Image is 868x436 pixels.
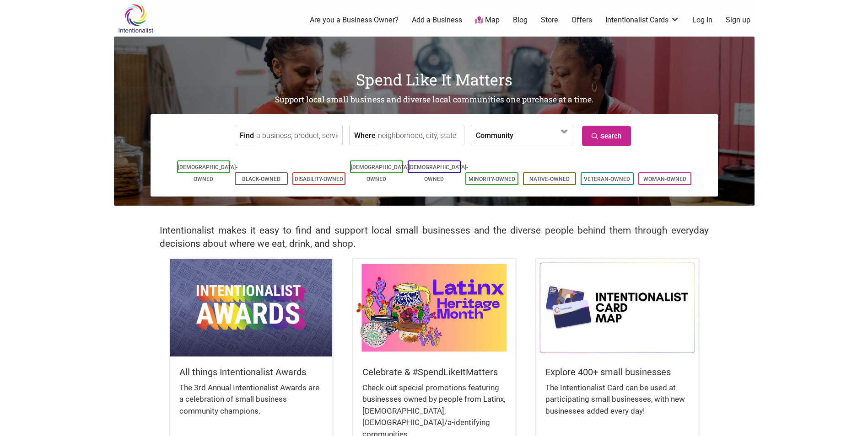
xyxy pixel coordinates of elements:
[529,176,570,182] a: Native-Owned
[582,126,631,146] a: Search
[354,125,376,145] label: Where
[178,164,237,182] a: [DEMOGRAPHIC_DATA]-Owned
[170,259,332,356] img: Intentionalist Awards
[160,224,709,250] h2: Intentionalist makes it easy to find and support local small businesses and the diverse people be...
[114,69,755,90] h1: Spend Like It Matters
[469,176,515,182] a: Minority-Owned
[545,366,689,378] h5: Explore 400+ small businesses
[378,125,462,146] input: neighborhood, city, state
[692,15,712,25] a: Log In
[541,15,558,25] a: Store
[409,164,468,182] a: [DEMOGRAPHIC_DATA]-Owned
[114,94,755,106] h2: Support local small business and diverse local communities one purchase at a time.
[179,382,323,426] div: The 3rd Annual Intentionalist Awards are a celebration of small business community champions.
[295,176,343,182] a: Disability-Owned
[475,15,500,26] a: Map
[256,125,340,146] input: a business, product, service
[476,125,513,145] label: Community
[179,366,323,378] h5: All things Intentionalist Awards
[643,176,686,182] a: Woman-Owned
[353,259,515,356] img: Latinx / Hispanic Heritage Month
[114,4,157,33] img: Intentionalist
[571,15,592,25] a: Offers
[545,382,689,426] div: The Intentionalist Card can be used at participating small businesses, with new businesses added ...
[584,176,630,182] a: Veteran-Owned
[412,15,462,25] a: Add a Business
[240,125,254,145] label: Find
[513,15,528,25] a: Blog
[242,176,280,182] a: Black-Owned
[536,259,698,356] img: Intentionalist Card Map
[726,15,750,25] a: Sign up
[362,366,506,378] h5: Celebrate & #SpendLikeItMatters
[605,15,679,25] a: Intentionalist Cards
[310,15,399,25] a: Are you a Business Owner?
[351,164,410,182] a: [DEMOGRAPHIC_DATA]-Owned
